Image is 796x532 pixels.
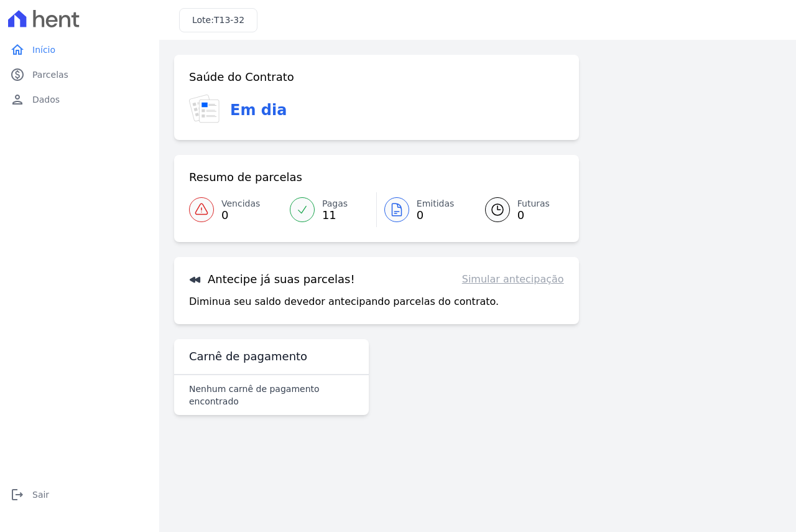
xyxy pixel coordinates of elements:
[470,192,564,227] a: Futuras 0
[221,210,260,220] span: 0
[32,488,49,501] span: Sair
[417,210,455,220] span: 0
[221,197,260,210] span: Vencidas
[10,42,25,57] i: home
[5,87,154,112] a: personDados
[32,44,55,56] span: Início
[417,197,455,210] span: Emitidas
[5,482,154,507] a: logoutSair
[192,14,244,27] h3: Lote:
[189,70,294,85] h3: Saúde do Contrato
[10,487,25,502] i: logout
[230,99,287,121] h3: Em dia
[32,68,68,81] span: Parcelas
[517,197,550,210] span: Futuras
[322,197,348,210] span: Pagas
[10,92,25,107] i: person
[189,294,499,309] p: Diminua seu saldo devedor antecipando parcelas do contrato.
[282,192,376,227] a: Pagas 11
[189,349,307,364] h3: Carnê de pagamento
[10,67,25,82] i: paid
[377,192,470,227] a: Emitidas 0
[322,210,348,220] span: 11
[462,272,564,287] a: Simular antecipação
[189,170,302,185] h3: Resumo de parcelas
[189,383,354,408] p: Nenhum carnê de pagamento encontrado
[517,210,550,220] span: 0
[32,93,60,106] span: Dados
[189,192,282,227] a: Vencidas 0
[189,272,355,287] h3: Antecipe já suas parcelas!
[5,62,154,87] a: paidParcelas
[5,37,154,62] a: homeInício
[214,15,244,25] span: T13-32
